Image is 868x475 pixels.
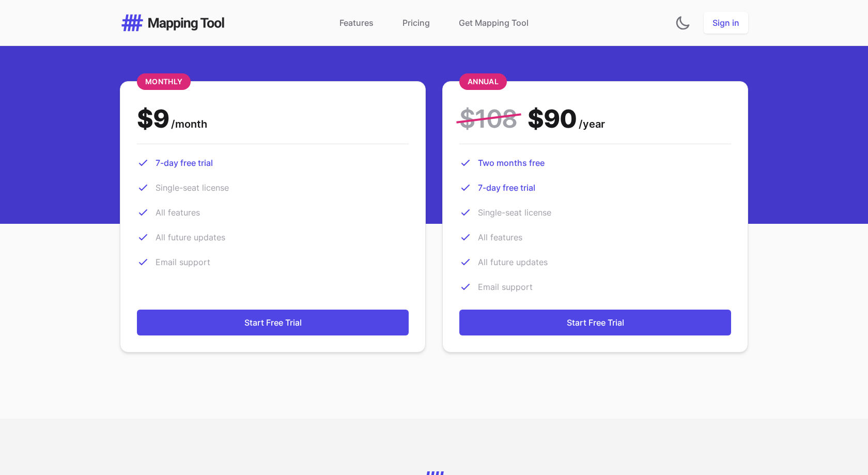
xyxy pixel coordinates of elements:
span: All future updates [478,256,548,268]
span: Single-seat license [478,206,551,219]
span: 7-day free trial [478,181,535,194]
span: $ 9 [137,106,169,131]
a: Pricing [402,17,430,29]
a: Start Free Trial [459,310,731,335]
span: / year [579,117,605,131]
span: Email support [156,256,210,268]
a: Sign in [704,12,748,34]
span: All features [156,206,200,219]
span: $ 108 [459,103,517,134]
a: Features [339,17,374,29]
p: Monthly [137,73,191,90]
nav: Global [120,12,748,33]
span: Single-seat license [156,181,229,194]
span: All features [478,231,522,243]
span: All future updates [156,231,225,243]
span: $ 90 [528,106,576,131]
img: Mapping Tool [120,13,225,33]
a: Start Free Trial [137,310,409,335]
p: Annual [459,73,507,90]
a: Get Mapping Tool [459,17,529,29]
span: / month [171,117,207,131]
span: Two months free [478,157,545,169]
span: Email support [478,281,533,293]
span: 7-day free trial [156,157,213,169]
